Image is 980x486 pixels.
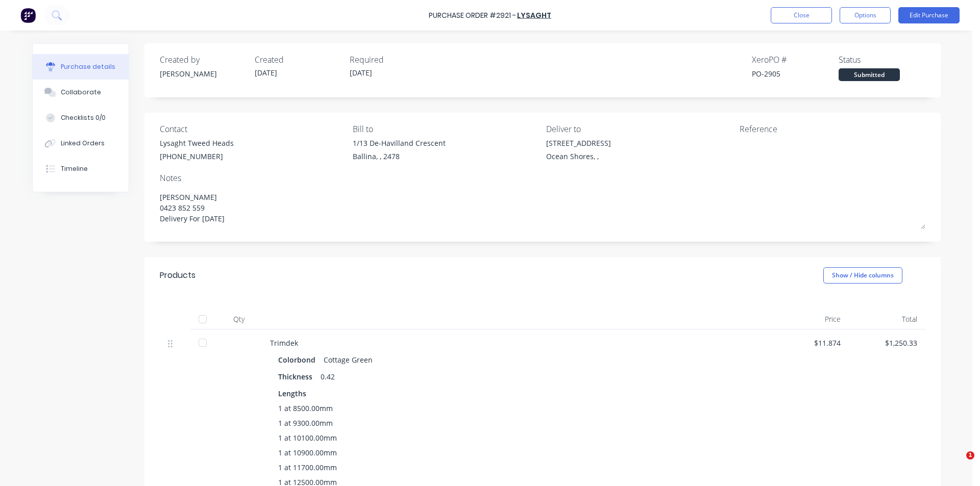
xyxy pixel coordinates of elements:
[849,309,925,329] div: Total
[160,269,195,282] div: Products
[740,123,925,135] div: Reference
[324,352,373,367] div: Cottage Green
[20,8,36,23] img: Factory
[771,7,832,23] button: Close
[353,138,446,148] div: 1/13 De-Havilland Crescent
[546,138,611,148] div: [STREET_ADDRESS]
[160,54,247,66] div: Created by
[278,369,321,384] div: Thickness
[321,369,335,384] div: 0.42
[546,151,611,162] div: Ocean Shores, ,
[33,80,129,105] button: Collaborate
[33,156,129,182] button: Timeline
[61,164,88,173] div: Timeline
[160,151,234,162] div: [PHONE_NUMBER]
[33,105,129,131] button: Checklists 0/0
[160,68,247,79] div: [PERSON_NAME]
[353,123,538,135] div: Bill to
[966,451,974,459] span: 1
[61,62,115,71] div: Purchase details
[350,54,436,66] div: Required
[278,403,333,414] span: 1 at 8500.00mm
[61,139,105,148] div: Linked Orders
[160,187,925,229] textarea: [PERSON_NAME] 0423 852 559 Delivery For [DATE]
[752,54,839,66] div: Xero PO #
[160,172,925,184] div: Notes
[278,352,320,367] div: Colorbond
[160,138,234,148] div: Lysaght Tweed Heads
[839,54,925,66] div: Status
[857,338,917,348] div: $1,250.33
[353,151,446,162] div: Ballina, , 2478
[840,7,891,23] button: Options
[823,267,902,284] button: Show / Hide columns
[839,68,900,81] div: Submitted
[33,131,129,156] button: Linked Orders
[429,10,516,21] div: Purchase Order #2921 -
[61,88,101,97] div: Collaborate
[278,418,333,428] span: 1 at 9300.00mm
[546,123,732,135] div: Deliver to
[33,54,129,80] button: Purchase details
[160,123,346,135] div: Contact
[255,54,341,66] div: Created
[278,462,337,473] span: 1 at 11700.00mm
[278,388,306,399] span: Lengths
[270,338,764,348] div: Trimdek
[780,338,841,348] div: $11.874
[772,309,849,329] div: Price
[278,447,337,458] span: 1 at 10900.00mm
[278,432,337,443] span: 1 at 10100.00mm
[61,113,106,122] div: Checklists 0/0
[216,309,262,329] div: Qty
[945,451,970,476] iframe: Intercom live chat
[752,68,839,79] div: PO-2905
[898,7,960,23] button: Edit Purchase
[517,10,551,20] a: Lysaght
